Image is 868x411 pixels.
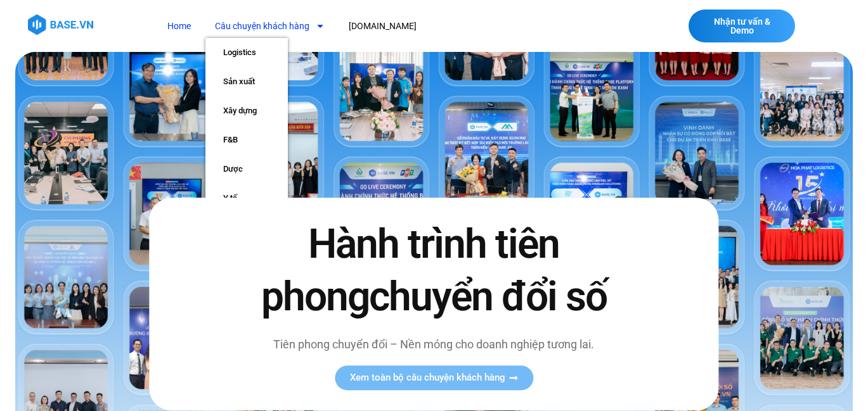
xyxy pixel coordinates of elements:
a: Câu chuyện khách hàng [205,15,334,38]
a: Dược [205,155,288,184]
a: [DOMAIN_NAME] [339,15,426,38]
a: Xây dựng [205,96,288,125]
a: Nhận tư vấn & Demo [689,9,795,42]
a: Home [158,15,200,38]
span: Nhận tư vấn & Demo [701,17,782,35]
h2: Hành trình tiên phong [247,218,621,323]
span: Xem toàn bộ câu chuyện khách hàng [350,374,505,383]
a: Xem toàn bộ câu chuyện khách hàng [335,366,533,391]
a: Sản xuất [205,67,288,96]
p: Tiên phong chuyển đổi – Nền móng cho doanh nghiệp tương lai. [247,336,621,353]
a: Logistics [205,38,288,67]
a: F&B [205,125,288,155]
ul: Câu chuyện khách hàng [205,38,288,242]
nav: Menu [158,15,619,38]
a: Y tế [205,184,288,213]
span: chuyển đổi số [369,273,607,320]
